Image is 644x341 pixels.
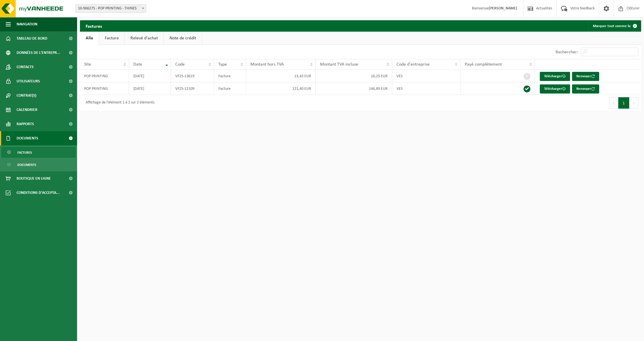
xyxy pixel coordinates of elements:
span: Payé complètement [465,62,502,67]
span: Tableau de bord [17,31,47,46]
td: VF25-12109 [171,82,214,95]
a: Facture [99,32,124,45]
button: Marquer tout comme lu [588,20,641,32]
td: Facture [214,82,246,95]
strong: [PERSON_NAME] [489,6,517,11]
span: Contrat(s) [17,88,36,103]
a: Factures [1,147,76,158]
a: Note de crédit [164,32,202,45]
span: Site [84,62,91,67]
td: 121,40 EUR [246,82,316,95]
td: Facture [214,70,246,82]
h2: Factures [80,20,108,31]
a: Alle [80,32,99,45]
td: [DATE] [129,82,171,95]
button: Renvoyer [572,72,599,81]
td: POP PRINTING [80,70,129,82]
td: POP PRINTING [80,82,129,95]
span: Date [133,62,142,67]
div: Affichage de l'élément 1 à 2 sur 2 éléments [83,98,154,108]
button: 1 [618,97,629,109]
span: Documents [17,159,36,170]
span: Contacts [17,60,34,74]
span: Données de l'entrepr... [17,46,60,60]
td: VF25-13619 [171,70,214,82]
td: VES [392,70,460,82]
span: 10-966275 - POP PRINTING - THINES [76,5,146,13]
td: 16,25 EUR [316,70,393,82]
td: [DATE] [129,70,171,82]
span: 10-966275 - POP PRINTING - THINES [75,4,146,13]
td: 146,89 EUR [316,82,393,95]
td: 13,43 EUR [246,70,316,82]
span: Code d'entreprise [397,62,430,67]
label: Rechercher: [556,50,578,54]
button: Renvoyer [572,84,599,94]
span: Documents [17,131,38,145]
span: Montant hors TVA [250,62,284,67]
span: Boutique en ligne [17,171,51,186]
span: Type [218,62,227,67]
a: Télécharger [540,84,570,94]
span: Code [175,62,185,67]
td: VES [392,82,460,95]
button: Previous [609,97,618,109]
span: Rapports [17,117,34,131]
a: Relevé d'achat [125,32,164,45]
a: Documents [1,159,76,170]
span: Factures [17,147,32,158]
span: Calendrier [17,103,37,117]
a: Télécharger [540,72,570,81]
span: Conditions d'accepta... [17,186,60,200]
span: Montant TVA incluse [320,62,358,67]
span: Utilisateurs [17,74,40,88]
button: Next [629,97,638,109]
span: Navigation [17,17,37,31]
